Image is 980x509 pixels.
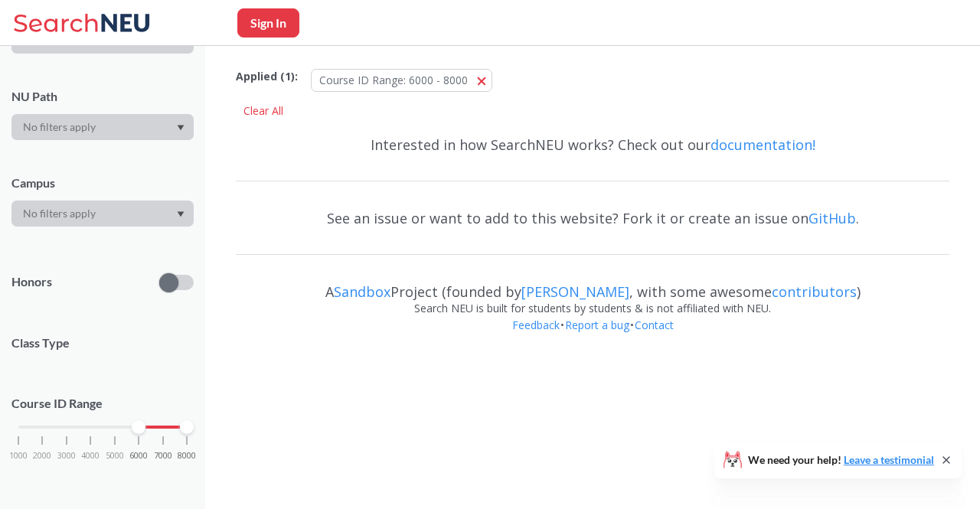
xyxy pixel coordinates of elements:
[772,282,857,301] a: contributors
[236,196,949,240] div: See an issue or want to add to this website? Fork it or create an issue on .
[177,211,185,217] svg: Dropdown arrow
[81,452,100,460] span: 4000
[154,452,172,460] span: 7000
[57,452,76,460] span: 3000
[236,122,949,167] div: Interested in how SearchNEU works? Check out our
[748,455,934,465] span: We need your help!
[808,209,856,227] a: GitHub
[564,318,630,332] a: Report a bug
[319,73,468,87] span: Course ID Range: 6000 - 8000
[511,318,560,332] a: Feedback
[129,452,148,460] span: 6000
[11,88,194,105] div: NU Path
[521,282,629,301] a: [PERSON_NAME]
[177,125,185,131] svg: Dropdown arrow
[11,273,52,291] p: Honors
[11,175,194,191] div: Campus
[33,452,51,460] span: 2000
[236,269,949,300] div: A Project (founded by , with some awesome )
[844,453,934,466] a: Leave a testimonial
[634,318,675,332] a: Contact
[236,100,291,122] div: Clear All
[106,452,124,460] span: 5000
[236,317,949,357] div: • •
[237,8,299,38] button: Sign In
[236,68,298,85] span: Applied ( 1 ):
[11,201,194,227] div: Dropdown arrow
[334,282,390,301] a: Sandbox
[11,395,194,413] p: Course ID Range
[178,452,196,460] span: 8000
[11,114,194,140] div: Dropdown arrow
[9,452,28,460] span: 1000
[11,334,194,351] span: Class Type
[236,300,949,317] div: Search NEU is built for students by students & is not affiliated with NEU.
[710,135,815,154] a: documentation!
[311,69,492,92] button: Course ID Range: 6000 - 8000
